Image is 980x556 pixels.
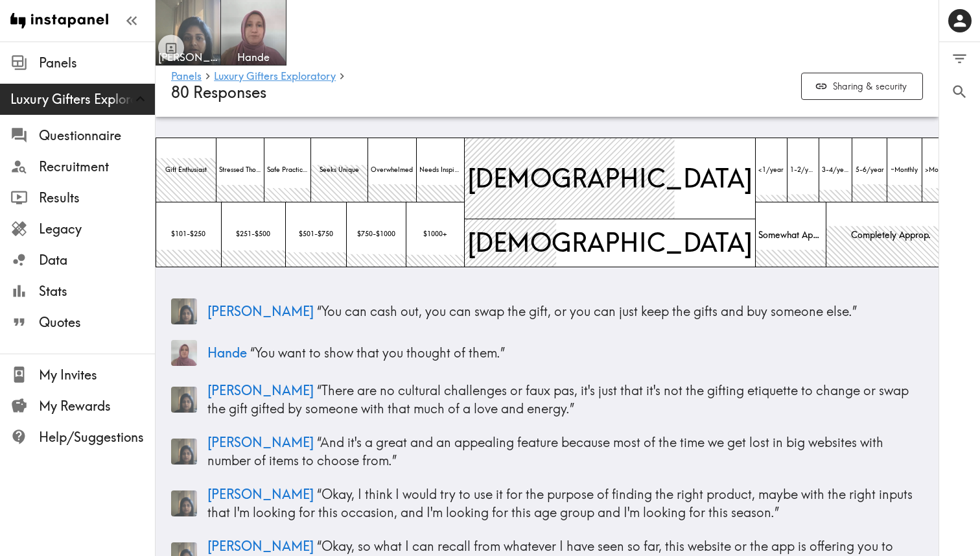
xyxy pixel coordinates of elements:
[787,163,819,177] span: 1-2/year
[756,226,826,243] span: Somewhat Approp.
[368,163,415,177] span: Overwhelmed
[171,490,197,516] img: Panelist thumbnail
[39,251,155,269] span: Data
[39,158,155,176] span: Recruitment
[171,83,266,102] span: 80 Responses
[171,340,197,366] img: Panelist thumbnail
[207,538,314,554] span: [PERSON_NAME]
[853,163,887,177] span: 5-6/year
[171,71,202,83] a: Panels
[207,382,314,398] span: [PERSON_NAME]
[465,223,755,263] span: [DEMOGRAPHIC_DATA]
[171,428,923,475] a: Panelist thumbnail[PERSON_NAME] “And it's a great and an appealing feature because most of the ti...
[171,480,923,527] a: Panelist thumbnail[PERSON_NAME] “Okay, I think I would try to use it for the purpose of finding t...
[888,163,920,177] span: ~Monthly
[421,227,449,242] span: $1000+
[171,376,923,423] a: Panelist thumbnail[PERSON_NAME] “There are no cultural challenges or faux pas, it's just that it'...
[756,163,786,177] span: <1/year
[39,189,155,207] span: Results
[233,227,273,242] span: $251-$500
[10,90,155,108] span: Luxury Gifters Exploratory
[939,42,980,75] button: Filter Responses
[39,282,155,300] span: Stats
[39,127,155,145] span: Questionnaire
[39,397,155,415] span: My Rewards
[171,439,197,465] img: Panelist thumbnail
[465,158,755,199] span: [DEMOGRAPHIC_DATA]
[207,433,923,470] p: “ And it's a great and an appealing feature because most of the time we get lost in big websites ...
[951,50,968,67] span: Filter Responses
[216,163,264,177] span: Stressed Thoughtful
[951,83,968,101] span: Search
[848,226,933,243] span: Completely Approp.
[207,344,923,362] p: “ You want to show that you thought of them. ”
[801,73,923,101] button: Sharing & security
[417,163,464,177] span: Needs Inspiration
[207,485,923,522] p: “ Okay, I think I would try to use it for the purpose of finding the right product, maybe with th...
[224,50,283,64] span: Hande
[39,313,155,332] span: Quotes
[355,227,398,242] span: $750-$1000
[264,163,310,177] span: Safe Practical
[39,54,155,72] span: Panels
[214,71,336,83] a: Luxury Gifters Exploratory
[171,298,197,324] img: Panelist thumbnail
[158,35,184,61] button: Toggle between responses and questions
[39,220,155,238] span: Legacy
[819,163,852,177] span: 3-4/year
[207,344,247,361] span: Hande
[158,50,218,64] span: [PERSON_NAME]
[169,227,208,242] span: $101-$250
[171,293,923,330] a: Panelist thumbnail[PERSON_NAME] “You can cash out, you can swap the gift, or you can just keep th...
[317,163,362,177] span: Seeks Unique
[207,303,314,319] span: [PERSON_NAME]
[207,486,314,502] span: [PERSON_NAME]
[296,227,336,242] span: $501-$750
[163,163,209,177] span: Gift Enthusiast
[207,434,314,450] span: [PERSON_NAME]
[922,163,955,177] span: >Monthly
[39,428,155,446] span: Help/Suggestions
[171,387,197,413] img: Panelist thumbnail
[207,302,923,320] p: “ You can cash out, you can swap the gift, or you can just keep the gifts and buy someone else. ”
[171,335,923,371] a: Panelist thumbnailHande “You want to show that you thought of them.”
[939,75,980,108] button: Search
[39,366,155,384] span: My Invites
[207,381,923,418] p: “ There are no cultural challenges or faux pas, it's just that it's not the gifting etiquette to ...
